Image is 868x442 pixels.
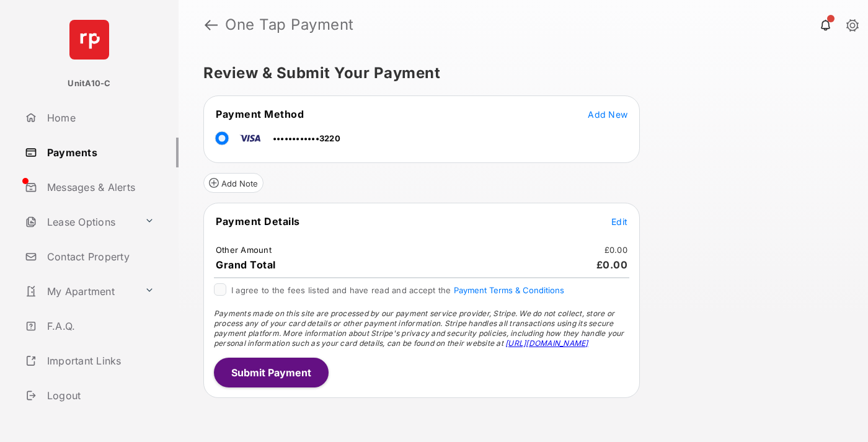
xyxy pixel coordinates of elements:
[588,108,627,120] button: Add New
[20,172,179,202] a: Messages & Alerts
[203,66,833,81] h5: Review & Submit Your Payment
[20,311,179,341] a: F.A.Q.
[215,244,272,255] td: Other Amount
[611,215,627,228] button: Edit
[20,103,179,133] a: Home
[214,358,329,387] button: Submit Payment
[454,285,564,295] button: I agree to the fees listed and have read and accept the
[68,77,110,90] p: UnitA10-C
[20,242,179,272] a: Contact Property
[596,259,628,271] span: £0.00
[225,17,354,32] strong: One Tap Payment
[604,244,628,255] td: £0.00
[611,216,627,227] span: Edit
[505,338,588,348] a: [URL][DOMAIN_NAME]
[216,259,276,271] span: Grand Total
[20,381,179,410] a: Logout
[69,20,109,60] img: svg+xml;base64,PHN2ZyB4bWxucz0iaHR0cDovL3d3dy53My5vcmcvMjAwMC9zdmciIHdpZHRoPSI2NCIgaGVpZ2h0PSI2NC...
[20,207,139,237] a: Lease Options
[214,309,624,348] span: Payments made on this site are processed by our payment service provider, Stripe. We do not colle...
[588,109,627,120] span: Add New
[20,346,159,376] a: Important Links
[216,108,304,120] span: Payment Method
[231,285,564,295] span: I agree to the fees listed and have read and accept the
[216,215,300,228] span: Payment Details
[20,138,179,167] a: Payments
[273,133,340,143] span: ••••••••••••3220
[203,173,263,193] button: Add Note
[20,276,139,306] a: My Apartment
